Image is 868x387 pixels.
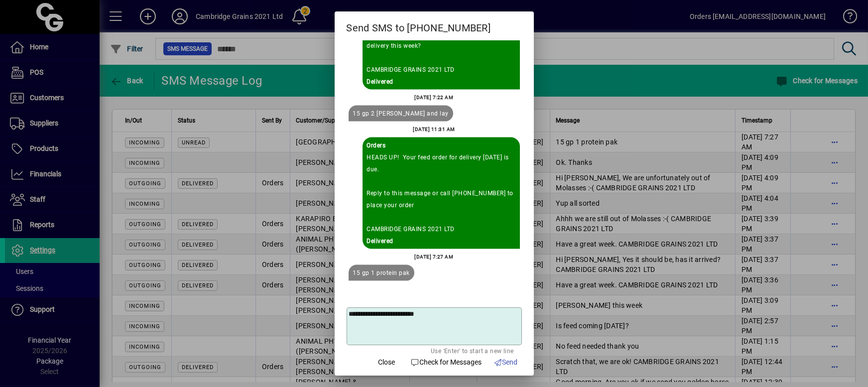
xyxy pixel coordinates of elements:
button: Send [490,354,522,372]
div: Hi [PERSON_NAME], Just touching base to see if you are requiring a delivery this week? CAMBRIDGE ... [367,16,515,76]
span: Send [494,357,518,368]
div: 15 gp 1 protein pak [353,267,410,279]
h2: Send SMS to [PHONE_NUMBER] [335,11,534,40]
mat-hint: Use 'Enter' to start a new line [431,345,513,356]
div: Delivered [367,76,515,88]
span: Close [378,357,395,368]
div: [DATE] 7:22 AM [415,92,454,104]
span: Check for Messages [411,357,482,368]
div: Sent By [367,139,515,151]
div: [DATE] 7:27 AM [415,251,454,263]
button: Close [371,354,403,372]
button: Check for Messages [407,354,486,372]
div: HEADS UP! Your feed order for delivery [DATE] is due. Reply to this message or call [PHONE_NUMBER... [367,151,515,235]
div: 15 gp 2 [PERSON_NAME] and lay [353,108,449,120]
div: [DATE] 11:31 AM [413,124,455,135]
div: Delivered [367,235,515,247]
